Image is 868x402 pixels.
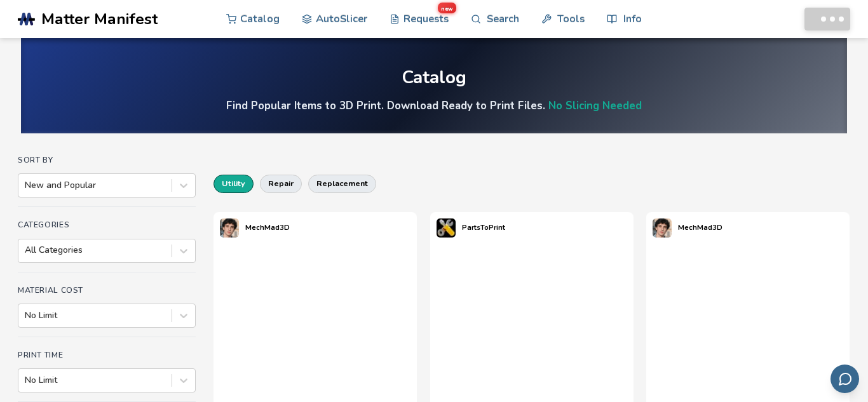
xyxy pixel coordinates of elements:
[430,212,512,244] a: PartsToPrint's profilePartsToPrint
[260,175,302,192] button: repair
[18,156,196,164] h4: Sort By
[18,351,196,359] h4: Print Time
[25,375,27,385] input: No Limit
[245,221,290,234] p: MechMad3D
[41,10,158,28] span: Matter Manifest
[220,218,239,238] img: MechMad3D's profile
[226,98,642,113] h4: Find Popular Items to 3D Print. Download Ready to Print Files.
[18,286,196,295] h4: Material Cost
[25,245,27,255] input: All Categories
[25,311,27,321] input: No Limit
[214,175,254,192] button: utility
[308,175,376,192] button: replacement
[214,212,296,244] a: MechMad3D's profileMechMad3D
[678,221,722,234] p: MechMad3D
[462,221,505,234] p: PartsToPrint
[437,218,456,238] img: PartsToPrint's profile
[831,365,859,393] button: Send feedback via email
[646,212,729,244] a: MechMad3D's profileMechMad3D
[438,3,456,13] span: new
[18,220,196,229] h4: Categories
[548,98,642,113] a: No Slicing Needed
[402,68,466,88] div: Catalog
[25,180,27,191] input: New and Popular
[653,218,672,238] img: MechMad3D's profile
